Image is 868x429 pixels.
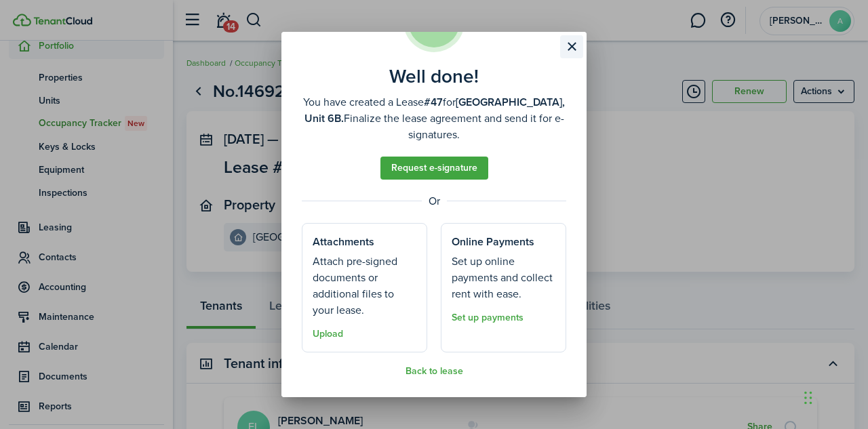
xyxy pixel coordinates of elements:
well-done-section-title: Attachments [313,234,374,250]
div: Drag [804,377,812,418]
well-done-section-title: Online Payments [452,234,534,250]
button: Back to lease [406,366,463,377]
well-done-section-description: Attach pre-signed documents or additional files to your lease. [313,253,416,319]
a: Request e-signature [380,157,488,180]
a: Set up payments [452,312,524,323]
button: Upload [313,329,343,340]
b: [GEOGRAPHIC_DATA], Unit 6B. [304,94,566,126]
well-done-description: You have created a Lease for Finalize the lease agreement and send it for e-signatures. [302,94,566,143]
well-done-section-description: Set up online payments and collect rent with ease. [452,253,555,302]
b: #47 [424,94,443,110]
iframe: Chat Widget [800,364,868,429]
well-done-separator: Or [302,193,566,209]
well-done-title: Well done! [389,66,479,87]
button: Close modal [560,35,583,58]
